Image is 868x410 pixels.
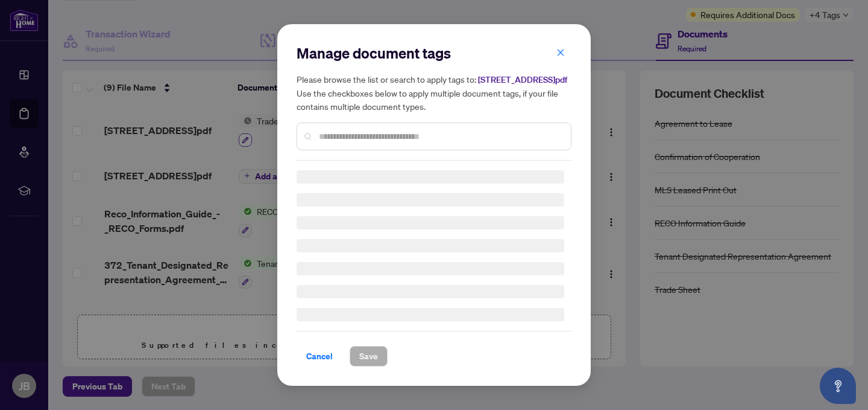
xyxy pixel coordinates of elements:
span: close [556,48,565,57]
button: Cancel [297,346,342,367]
span: [STREET_ADDRESS]pdf [478,74,567,85]
button: Save [350,346,388,367]
h2: Manage document tags [297,43,571,63]
h5: Please browse the list or search to apply tags to: Use the checkboxes below to apply multiple doc... [297,72,571,113]
button: Open asap [820,368,856,404]
span: Cancel [306,347,333,366]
